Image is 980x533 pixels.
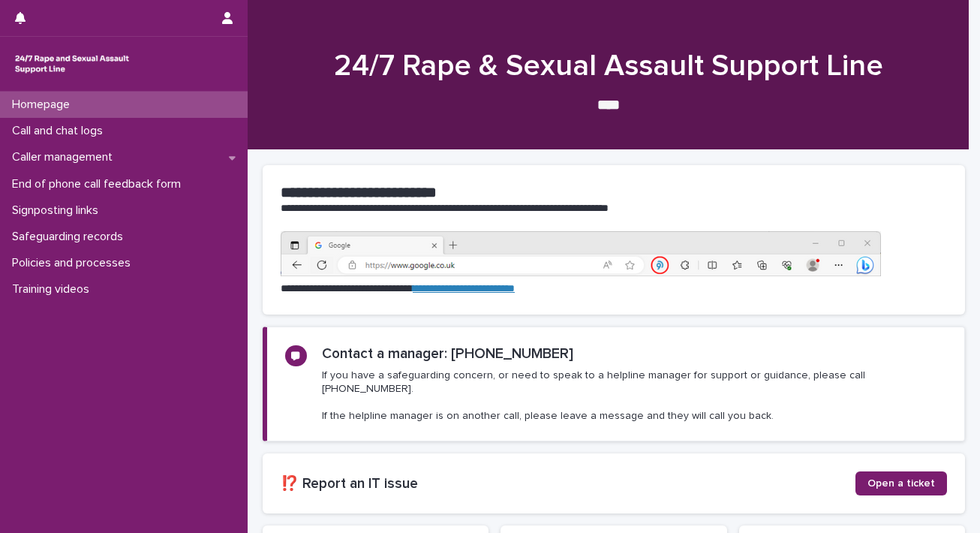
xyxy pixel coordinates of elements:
[855,471,947,495] a: Open a ticket
[322,369,946,423] p: If you have a safeguarding concern, or need to speak to a helpline manager for support or guidanc...
[281,475,855,492] h2: ⁉️ Report an IT issue
[322,345,573,363] h2: Contact a manager: [PHONE_NUMBER]
[6,124,115,138] p: Call and chat logs
[263,48,954,84] h1: 24/7 Rape & Sexual Assault Support Line
[6,256,143,270] p: Policies and processes
[6,203,110,218] p: Signposting links
[6,150,125,164] p: Caller management
[6,98,82,112] p: Homepage
[281,231,881,276] img: https%3A%2F%2Fcdn.document360.io%2F0deca9d6-0dac-4e56-9e8f-8d9979bfce0e%2FImages%2FDocumentation%...
[867,478,935,489] span: Open a ticket
[6,177,193,191] p: End of phone call feedback form
[6,230,135,244] p: Safeguarding records
[12,49,132,79] img: rhQMoQhaT3yELyF149Cw
[6,282,101,297] p: Training videos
